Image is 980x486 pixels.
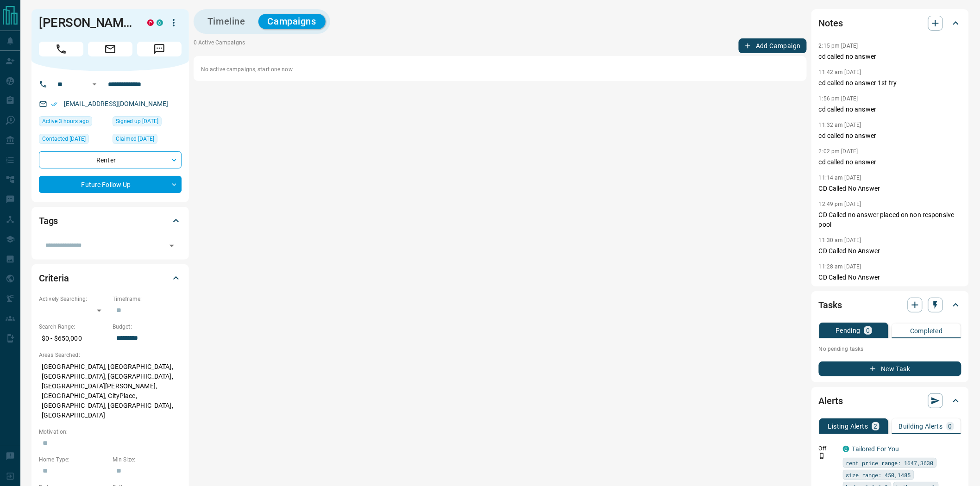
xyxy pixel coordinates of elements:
[39,176,182,193] div: Future Follow Up
[819,52,961,62] p: cd called no answer
[899,423,943,430] p: Building Alerts
[819,210,961,230] p: CD Called no answer placed on non responsive pool
[116,134,154,143] span: Claimed [DATE]
[113,116,182,129] div: Thu Jun 23 2016
[39,295,108,303] p: Actively Searching:
[819,298,842,312] h2: Tasks
[819,237,861,243] p: 11:30 am [DATE]
[819,122,861,128] p: 11:32 am [DATE]
[819,393,843,408] h2: Alerts
[819,263,861,270] p: 11:28 am [DATE]
[819,16,843,31] h2: Notes
[819,390,961,412] div: Alerts
[39,42,83,56] span: Call
[39,267,182,289] div: Criteria
[88,42,132,56] span: Email
[113,323,182,331] p: Budget:
[819,294,961,316] div: Tasks
[819,105,961,114] p: cd called no answer
[819,201,861,207] p: 12:49 pm [DATE]
[819,12,961,34] div: Notes
[836,327,861,334] p: Pending
[113,295,182,303] p: Timeframe:
[819,174,861,181] p: 11:14 am [DATE]
[819,361,961,376] button: New Task
[819,69,861,75] p: 11:42 am [DATE]
[39,428,182,436] p: Motivation:
[116,117,158,126] span: Signed up [DATE]
[198,14,255,29] button: Timeline
[39,151,182,168] div: Renter
[739,38,807,53] button: Add Campaign
[910,328,943,334] p: Completed
[819,273,961,282] p: CD Called No Answer
[89,79,100,90] button: Open
[147,19,154,26] div: property.ca
[39,210,182,232] div: Tags
[828,423,868,430] p: Listing Alerts
[51,101,57,107] svg: Email Verified
[39,455,108,464] p: Home Type:
[819,342,961,356] p: No pending tasks
[819,131,961,141] p: cd called no answer
[819,453,825,459] svg: Push Notification Only
[39,323,108,331] p: Search Range:
[819,78,961,88] p: cd called no answer 1st try
[846,458,934,467] span: rent price range: 1647,3630
[846,470,911,480] span: size range: 450,1485
[819,444,837,453] p: Off
[64,100,169,107] a: [EMAIL_ADDRESS][DOMAIN_NAME]
[852,445,899,453] a: Tailored For You
[157,19,163,26] div: condos.ca
[866,327,870,334] p: 0
[843,446,849,452] div: condos.ca
[42,117,89,126] span: Active 3 hours ago
[39,271,69,286] h2: Criteria
[201,65,799,74] p: No active campaigns, start one now
[39,359,182,423] p: [GEOGRAPHIC_DATA], [GEOGRAPHIC_DATA], [GEOGRAPHIC_DATA], [GEOGRAPHIC_DATA], [GEOGRAPHIC_DATA][PER...
[113,455,182,464] p: Min Size:
[39,134,108,147] div: Wed Jul 30 2025
[819,157,961,167] p: cd called no answer
[819,95,858,102] p: 1:56 pm [DATE]
[258,14,326,29] button: Campaigns
[39,213,58,228] h2: Tags
[39,116,108,129] div: Wed Aug 13 2025
[113,134,182,147] div: Thu Feb 29 2024
[874,423,878,430] p: 2
[137,42,182,56] span: Message
[819,43,858,49] p: 2:15 pm [DATE]
[819,246,961,256] p: CD Called No Answer
[819,148,858,155] p: 2:02 pm [DATE]
[194,38,245,53] p: 0 Active Campaigns
[39,15,133,30] h1: [PERSON_NAME]
[949,423,952,430] p: 0
[39,331,108,346] p: $0 - $650,000
[39,351,182,359] p: Areas Searched:
[42,134,86,143] span: Contacted [DATE]
[819,184,961,193] p: CD Called No Answer
[165,239,178,252] button: Open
